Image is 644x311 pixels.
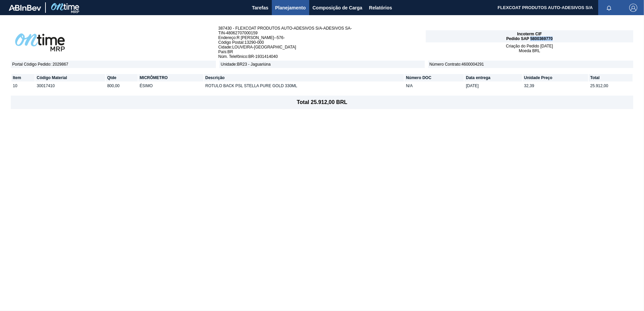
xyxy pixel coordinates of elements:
span: Endereço : R [PERSON_NAME]--576- [218,35,426,40]
span: Moeda BRL [519,48,540,53]
td: 25.912,00 [589,82,633,90]
span: Incoterm CIF [517,32,542,36]
td: N/A [405,82,464,90]
span: Núm. Telefônico : BR-1931414040 [218,54,426,59]
span: País : BR [218,49,426,54]
th: Descrição [204,74,404,81]
td: [DATE] [464,82,522,90]
button: Notificações [598,3,620,12]
span: Unidade : BR23 - Jaguariúna [219,61,424,68]
th: Item [11,74,35,81]
th: Total [589,74,633,81]
td: ÉSIMO [138,82,203,90]
img: abOntimeLogoPreto.41694eb1.png [11,29,69,56]
span: Código Postal : 13290-000 [218,40,426,45]
span: Composição de Carga [313,4,362,12]
td: ROTULO BACK PSL STELLA PURE GOLD 330ML [204,82,404,90]
span: Pedido SAP 5800369770 [506,36,553,41]
th: Código Material [35,74,105,81]
span: Portal Código Pedido: 2029867 [11,61,216,68]
th: Unidade Preço [523,74,588,81]
td: 30017410 [35,82,105,90]
img: TNhmsLtSVTkK8tSr43FrP2fwEKptu5GPRR3wAAAABJRU5ErkJggg== [9,5,41,11]
th: Data entrega [464,74,522,81]
th: MICRÔMETRO [138,74,203,81]
td: 800,00 [106,82,137,90]
span: Planejamento [275,4,306,12]
span: Número Contrato : 4600004291 [428,61,633,68]
td: 32,39 [523,82,588,90]
footer: Total 25.912,00 BRL [11,96,633,109]
span: Criação do Pedido [DATE] [506,44,553,48]
span: Tarefas [252,4,268,12]
th: Número DOC [405,74,464,81]
span: 387430 - FLEXCOAT PRODUTOS AUTO-ADESIVOS S/A-ADESIVOS SA- [218,26,426,31]
td: 10 [11,82,35,90]
span: Relatórios [369,4,392,12]
th: Qtde [106,74,137,81]
span: TIN - 48062707000159 [218,31,426,35]
span: Cidade : LOUVEIRA-[GEOGRAPHIC_DATA] [218,45,426,49]
img: Logout [629,4,637,12]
